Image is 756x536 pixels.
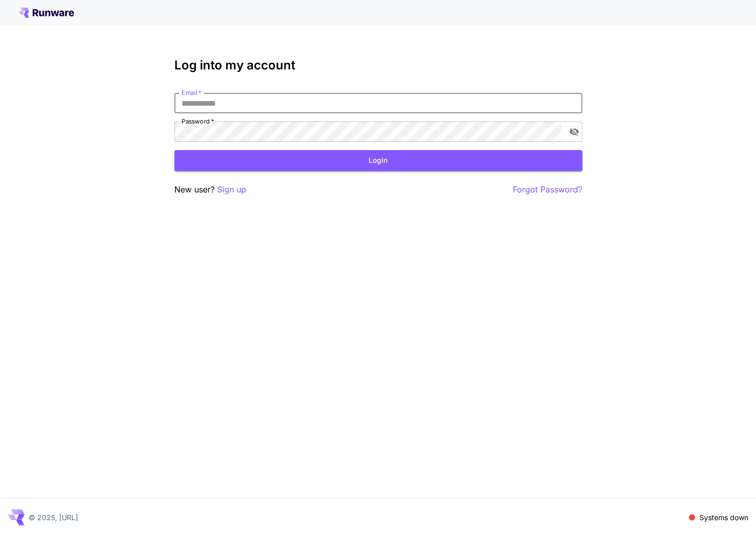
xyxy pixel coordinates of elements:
[565,123,583,141] button: toggle password visibility
[181,88,201,97] label: Email
[29,512,78,523] p: © 2025, [URL]
[181,117,214,126] label: Password
[513,183,582,196] button: Forgot Password?
[217,183,246,196] button: Sign up
[174,183,246,196] p: New user?
[174,150,582,171] button: Login
[174,58,582,72] h3: Log into my account
[699,512,748,523] p: Systems down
